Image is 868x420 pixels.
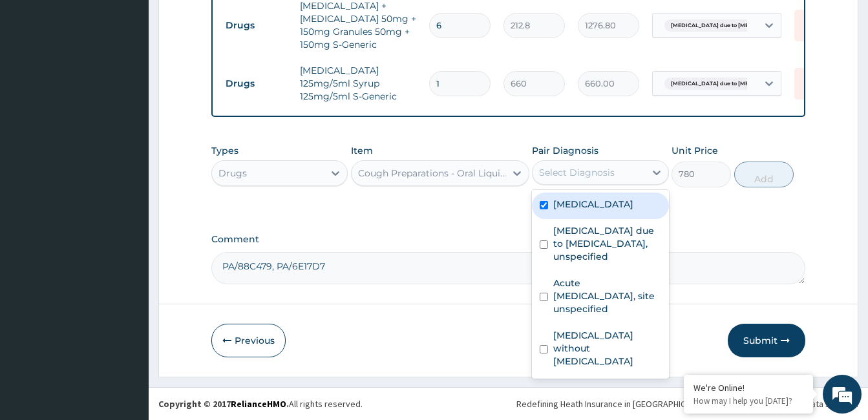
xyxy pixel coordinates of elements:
footer: All rights reserved. [149,387,868,420]
label: [MEDICAL_DATA] without [MEDICAL_DATA] [553,329,661,368]
span: We're online! [75,127,178,258]
img: d_794563401_company_1708531726252_794563401 [24,65,52,97]
label: Unit Price [672,144,718,157]
label: Acute [MEDICAL_DATA], site unspecified [553,277,661,315]
div: Cough Preparations - Oral Liquid Generic [358,167,507,180]
div: Redefining Heath Insurance in [GEOGRAPHIC_DATA] using Telemedicine and Data Science! [516,397,858,410]
p: How may I help you today? [693,395,803,406]
button: Add [734,162,794,187]
a: RelianceHMO [231,398,286,410]
td: [MEDICAL_DATA] 125mg/5ml Syrup 125mg/5ml S-Generic [293,58,423,109]
textarea: Type your message and hit 'Enter' [6,282,246,327]
strong: Copyright © 2017 . [158,398,289,410]
label: Item [351,144,373,157]
button: Submit [728,324,805,357]
label: Pair Diagnosis [532,144,598,157]
td: Drugs [219,14,293,37]
div: We're Online! [693,382,803,394]
div: Minimize live chat window [212,6,243,37]
td: Drugs [219,72,293,96]
div: Drugs [218,167,247,180]
label: Comment [211,234,805,245]
div: Select Diagnosis [539,166,615,179]
label: [MEDICAL_DATA] due to [MEDICAL_DATA], unspecified [553,224,661,263]
label: [MEDICAL_DATA] [553,198,633,211]
button: Previous [211,324,286,357]
label: Types [211,145,238,156]
div: Chat with us now [67,72,217,89]
span: [MEDICAL_DATA] due to [MEDICAL_DATA] falc... [664,78,807,90]
span: [MEDICAL_DATA] due to [MEDICAL_DATA] falc... [664,19,807,32]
